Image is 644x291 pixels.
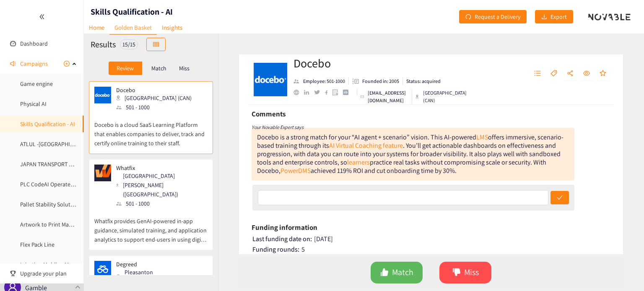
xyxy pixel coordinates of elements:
a: Flex Pack Line [20,241,55,248]
span: check [557,195,563,201]
div: . You’ll get actionable dashboards on effectiveness and progression, with data you can route into... [257,141,561,167]
span: sound [10,61,16,67]
span: table [153,41,159,48]
a: Game engine [20,80,53,88]
a: JAPAN TRANSPORT AGGREGATION PLATFORM [20,160,132,168]
span: star [600,70,606,77]
li: Founded in year [349,77,403,85]
div: Docebo is a strong match for your “AI agent + scenario” vision. This AI-powered [257,133,476,142]
a: LMS [476,133,488,142]
span: Export [551,12,567,21]
a: Physical AI [20,100,47,108]
a: linkedin [304,90,314,95]
a: ATLUL -[GEOGRAPHIC_DATA] [20,140,91,148]
button: check [551,191,569,204]
img: Snapshot of the company's website [94,165,111,181]
div: [GEOGRAPHIC_DATA][PERSON_NAME] ([GEOGRAPHIC_DATA]) [116,171,207,199]
span: tag [551,70,557,77]
p: Degreed [116,261,202,268]
p: Status: acquired [406,77,441,85]
span: trophy [10,270,16,276]
li: Employees [293,77,349,85]
iframe: Chat Widget [602,251,644,291]
button: share-alt [563,67,578,80]
span: redo [465,14,471,21]
p: Whatfix [116,165,202,171]
a: PLC CodeAI Operate Maintenance [20,180,104,188]
span: like [380,268,389,278]
div: practice real tasks without compromising scale or security. With Docebo, [257,158,546,175]
p: Match [151,65,166,72]
span: Funding rounds: [252,245,299,254]
button: eye [579,67,594,80]
button: downloadExport [535,10,573,23]
a: PowerDMS [280,166,311,175]
p: Employee: 501-1000 [303,77,345,85]
span: Campaigns [20,55,48,72]
a: Pallet Stability Solutions [20,201,81,208]
button: unordered-list [530,67,545,80]
div: 5 [252,245,611,254]
button: tag [546,67,561,80]
img: Snapshot of the company's website [94,87,111,103]
button: likeMatch [371,262,423,283]
button: redoRequest a Delivery [459,10,527,23]
div: offers immersive, scenario-based training through its [257,133,563,150]
span: dislike [452,268,461,278]
a: Artwork to Print Management [20,221,94,228]
a: Dashboard [20,40,48,47]
a: Skills Qualification - AI [20,120,75,128]
a: facebook [325,90,333,95]
span: share-alt [567,70,574,77]
button: dislikeMiss [439,262,491,283]
a: twitter [314,90,325,94]
p: Miss [179,65,190,72]
div: achieved 119% ROI and cut onboarding time by 30%. [311,166,457,175]
a: learners [347,158,370,167]
span: Miss [464,266,479,279]
span: Request a Delivery [475,12,520,21]
button: table [146,38,166,51]
span: Last funding date on: [252,234,312,243]
a: Injection Molding Model [20,261,80,268]
a: Home [84,21,109,34]
a: google maps [332,89,343,95]
img: Snapshot of the company's website [94,261,111,278]
span: Match [392,266,413,279]
span: eye [583,70,590,77]
i: Your Novable Expert says [252,124,304,130]
div: [GEOGRAPHIC_DATA] (CAN) [415,89,467,104]
h2: Results [91,39,116,50]
div: 501 - 1000 [116,103,197,112]
div: 501 - 1000 [116,199,207,208]
button: star [595,67,610,80]
h2: Docebo [293,55,462,72]
div: Pleasanton ([GEOGRAPHIC_DATA]) [116,268,207,286]
p: Docebo is a cloud SaaS Learning Platform that enables companies to deliver, track and certify onl... [94,112,208,148]
a: AI Virtual Coaching feature [329,141,403,150]
p: Docebo [116,87,192,93]
span: unordered-list [534,70,541,77]
h6: Funding information [252,221,317,234]
div: [GEOGRAPHIC_DATA] (CAN) [116,93,197,103]
span: download [541,14,547,21]
h6: Comments [252,108,286,120]
a: Insights [157,21,187,34]
a: website [293,90,304,95]
span: double-left [39,14,45,20]
h1: Skills Qualification - AI [91,6,173,18]
div: [DATE] [252,235,611,243]
a: crunchbase [343,90,353,95]
li: Status [403,77,441,85]
a: Golden Basket [109,21,157,35]
img: Company Logo [254,63,287,96]
span: plus-circle [64,61,70,67]
span: Upgrade your plan [20,265,77,282]
p: Whatfix provides GenAI-powered in-app guidance, simulated training, and application analytics to ... [94,208,208,244]
div: 15 / 15 [120,39,138,49]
